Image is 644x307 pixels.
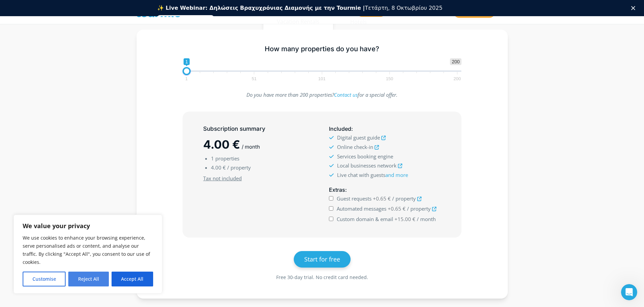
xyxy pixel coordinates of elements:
[184,58,190,65] span: 1
[184,77,189,80] span: 1
[337,195,372,202] span: Guest requests
[329,186,345,193] span: Extras
[294,251,351,268] a: Start for free
[450,58,461,65] span: 200
[329,186,440,194] h5: :
[385,172,408,178] a: and more
[157,5,443,11] div: Τετάρτη, 8 Οκτωβρίου 2025
[215,155,239,162] span: properties
[68,272,109,286] button: Reject All
[337,144,373,150] span: Online check-in
[157,5,365,11] b: ✨ Live Webinar: Δηλώσεις Βραχυχρόνιας Διαμονής με την Tourmie |
[23,272,66,286] button: Customise
[112,272,153,286] button: Accept All
[385,77,394,80] span: 150
[407,205,431,212] span: / property
[329,125,440,133] h5: :
[251,77,258,80] span: 51
[227,164,251,171] span: / property
[395,216,415,222] span: +15.00 €
[392,195,416,202] span: / property
[388,205,406,212] span: +0.65 €
[337,205,386,212] span: Automated messages
[157,15,214,23] a: Εγγραφείτε δωρεάν
[417,216,436,222] span: / month
[203,137,240,151] span: 4.00 €
[23,222,153,230] p: We value your privacy
[337,172,408,178] span: Live chat with guests
[211,164,226,171] span: 4.00 €
[337,162,397,169] span: Local businesses network
[337,134,380,141] span: Digital guest guide
[337,216,393,222] span: Custom domain & email
[621,284,637,300] iframe: Intercom live chat
[334,91,358,98] a: Contact us
[242,144,260,150] span: / month
[453,77,462,80] span: 200
[211,155,214,162] span: 1
[317,77,327,80] span: 101
[183,45,461,53] h5: How many properties do you have?
[203,175,242,182] u: Tax not included
[23,234,153,266] p: We use cookies to enhance your browsing experience, serve personalised ads or content, and analys...
[183,90,461,99] p: Do you have more than 200 properties? for a special offer.
[631,6,638,10] div: Κλείσιμο
[304,255,340,263] span: Start for free
[329,125,351,132] span: Included
[203,125,315,133] h5: Subscription summary
[337,153,393,160] span: Services booking engine
[373,195,391,202] span: +0.65 €
[276,274,368,280] span: Free 30-day trial. No credit card needed.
